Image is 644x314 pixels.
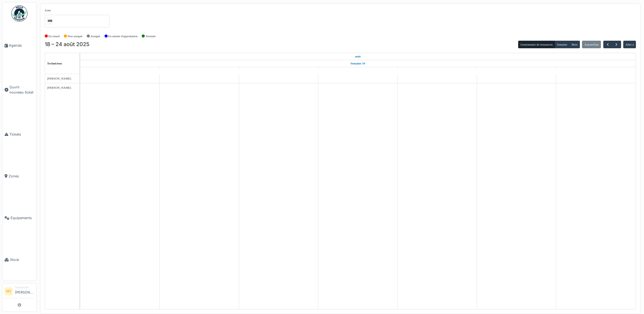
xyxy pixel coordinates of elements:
[47,86,71,89] span: [PERSON_NAME]
[91,34,100,39] label: Assigné
[11,215,34,220] span: Équipements
[352,67,363,74] a: 21 août 2025
[510,67,522,74] a: 23 août 2025
[15,285,34,297] li: [PERSON_NAME]
[5,285,34,298] a: MZ Technicien[PERSON_NAME]
[2,197,36,239] a: Équipements
[193,67,206,74] a: 19 août 2025
[47,77,71,80] span: [PERSON_NAME]
[47,17,52,25] input: Tous
[10,257,34,262] span: Stock
[45,41,89,48] h2: 18 – 24 août 2025
[569,41,580,48] button: Mois
[9,85,34,95] span: Ouvrir nouveau ticket
[11,5,27,22] img: Badge_color-CXgf-gQk.svg
[114,67,126,74] a: 18 août 2025
[555,41,569,48] button: Semaine
[349,60,366,67] a: Semaine 34
[354,53,362,60] a: 18 août 2025
[146,34,155,39] label: Terminé
[9,43,34,48] span: Agenda
[612,41,621,49] button: Suivant
[2,155,36,197] a: Zones
[2,66,36,113] a: Ouvrir nouveau ticket
[108,34,137,39] label: En attente d'approbation
[623,41,636,48] button: Aller à
[431,67,443,74] a: 22 août 2025
[49,34,60,39] label: En retard
[15,285,34,289] div: Technicien
[590,67,602,74] a: 24 août 2025
[5,287,13,295] li: MZ
[9,132,34,137] span: Tickets
[272,67,285,74] a: 20 août 2025
[45,8,51,13] label: Zone
[2,113,36,155] a: Tickets
[2,25,36,66] a: Agenda
[9,174,34,179] span: Zones
[47,62,62,65] span: Techniciens
[68,34,82,39] label: Non assigné
[603,41,612,49] button: Précédent
[518,41,555,48] button: Gestionnaire de ressources
[2,239,36,281] a: Stock
[582,41,601,48] button: Aujourd'hui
